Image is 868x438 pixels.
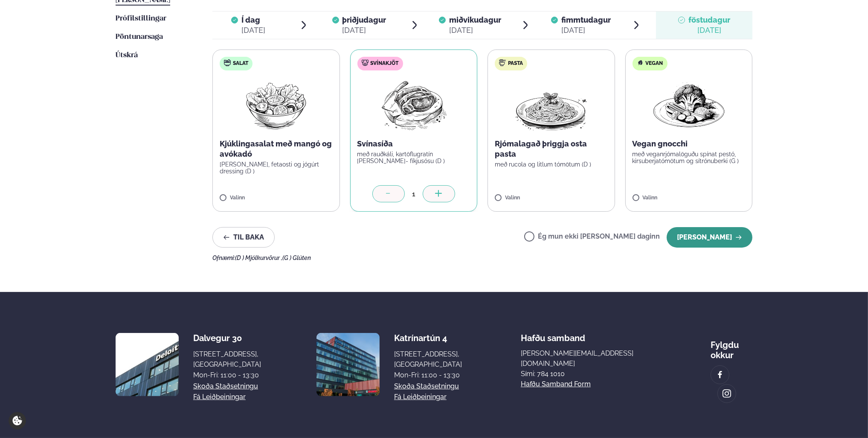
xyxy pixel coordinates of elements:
img: Salad.png [238,77,314,132]
a: image alt [711,366,729,384]
span: Salat [233,60,248,67]
a: Cookie settings [9,412,26,429]
a: Hafðu samband form [521,379,591,389]
p: Kjúklingasalat með mangó og avókadó [220,139,333,159]
div: [DATE] [561,25,611,35]
div: [STREET_ADDRESS], [GEOGRAPHIC_DATA] [193,349,261,370]
a: Pöntunarsaga [116,32,163,42]
p: með rauðkáli, kartöflugratín [PERSON_NAME]- fíkjusósu (D ) [357,151,470,164]
span: föstudagur [688,15,730,24]
div: Mon-Fri: 11:00 - 13:30 [193,370,261,380]
button: [PERSON_NAME] [667,227,752,248]
div: Mon-Fri: 11:00 - 13:30 [394,370,462,380]
img: salad.svg [224,59,231,66]
a: Skoða staðsetningu [193,381,258,391]
span: Í dag [241,15,265,25]
span: miðvikudagur [449,15,501,24]
p: Vegan gnocchi [633,139,746,149]
span: þriðjudagur [343,15,386,24]
div: Dalvegur 30 [193,333,261,343]
img: image alt [722,389,732,399]
img: Pork-Meat.png [376,77,451,132]
span: Útskrá [116,52,138,59]
img: image alt [116,333,179,396]
img: image alt [715,370,725,380]
span: Svínakjöt [371,60,399,67]
a: Útskrá [116,50,138,61]
img: Vegan.svg [637,59,644,66]
a: Fá leiðbeiningar [394,392,447,402]
a: Skoða staðsetningu [394,381,459,391]
div: 1 [405,189,423,199]
img: pasta.svg [499,59,506,66]
p: [PERSON_NAME], fetaosti og jógúrt dressing (D ) [220,161,333,175]
button: Til baka [212,227,275,248]
p: Sími: 784 1010 [521,369,652,379]
div: [DATE] [449,25,501,35]
span: Vegan [646,60,663,67]
span: (G ) Glúten [282,254,311,261]
a: Fá leiðbeiningar [193,392,246,402]
div: [DATE] [241,25,265,35]
span: fimmtudagur [561,15,611,24]
span: (D ) Mjólkurvörur , [235,254,282,261]
span: Pöntunarsaga [116,33,163,41]
a: Prófílstillingar [116,14,166,24]
p: með veganrjómalöguðu spínat pestó, kirsuberjatómötum og sítrónuberki (G ) [633,151,746,164]
div: [DATE] [688,25,730,35]
span: Prófílstillingar [116,15,166,22]
img: Spagetti.png [514,77,589,132]
span: Hafðu samband [521,326,585,343]
div: [STREET_ADDRESS], [GEOGRAPHIC_DATA] [394,349,462,370]
img: Vegan.png [651,77,726,132]
a: [PERSON_NAME][EMAIL_ADDRESS][DOMAIN_NAME] [521,348,652,369]
div: Ofnæmi: [212,254,752,261]
p: með rucola og litlum tómötum (D ) [495,161,608,168]
span: Pasta [508,60,523,67]
p: Rjómalagað þriggja osta pasta [495,139,608,159]
a: image alt [718,385,736,403]
div: Katrínartún 4 [394,333,462,343]
p: Svínasíða [357,139,470,149]
div: [DATE] [343,25,386,35]
img: pork.svg [362,59,369,66]
div: Fylgdu okkur [711,333,752,360]
img: image alt [316,333,380,396]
